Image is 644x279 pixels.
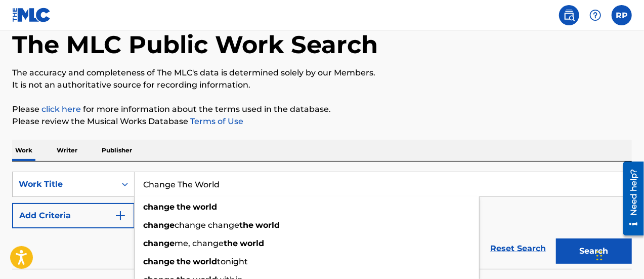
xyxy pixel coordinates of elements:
img: search [563,9,575,21]
span: me, change [175,238,224,248]
strong: change [143,238,175,248]
div: User Menu [612,5,632,25]
img: help [589,9,602,21]
img: MLC Logo [12,8,51,22]
span: change change [175,220,239,230]
strong: change [143,257,175,266]
strong: the [224,238,238,248]
iframe: Resource Center [616,157,644,239]
form: Search Form [12,172,632,269]
strong: world [240,238,264,248]
strong: the [177,257,191,266]
p: Writer [54,140,80,161]
strong: world [255,220,280,230]
div: Help [585,5,606,25]
div: Work Title [19,178,110,190]
strong: change [143,202,175,212]
a: Terms of Use [188,116,243,126]
strong: world [193,257,217,266]
button: Add Criteria [12,203,135,228]
strong: the [239,220,253,230]
p: Publisher [99,140,135,161]
span: tonight [217,257,248,266]
a: Public Search [559,5,579,25]
strong: the [177,202,191,212]
p: It is not an authoritative source for recording information. [12,79,632,91]
p: Work [12,140,35,161]
p: The accuracy and completeness of The MLC's data is determined solely by our Members. [12,67,632,79]
iframe: Chat Widget [593,230,644,279]
p: Please review the Musical Works Database [12,115,632,128]
button: Search [556,238,632,264]
h1: The MLC Public Work Search [12,29,378,60]
div: Drag [596,241,603,271]
a: click here [41,104,81,114]
a: Reset Search [485,237,551,260]
strong: world [193,202,217,212]
p: Please for more information about the terms used in the database. [12,103,632,115]
img: 9d2ae6d4665cec9f34b9.svg [114,210,126,222]
strong: change [143,220,175,230]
